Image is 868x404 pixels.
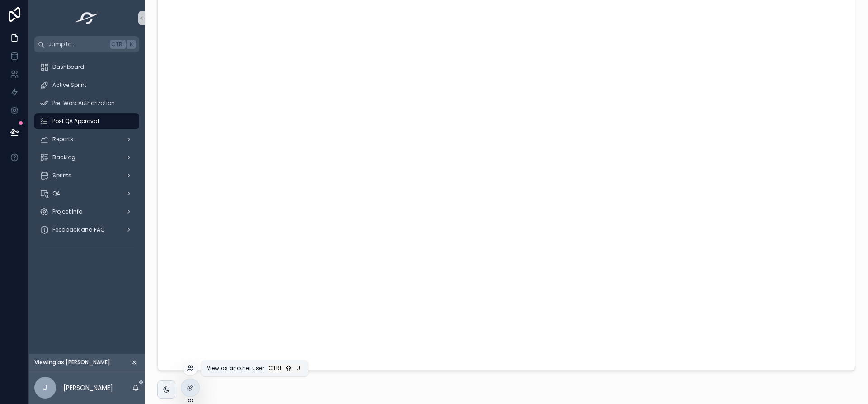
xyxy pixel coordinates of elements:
[52,63,84,71] span: Dashboard
[34,36,139,52] button: Jump to...CtrlK
[29,52,145,266] div: scrollable content
[52,226,104,233] span: Feedback and FAQ
[34,95,139,111] a: Pre-Work Authorization
[52,208,82,215] span: Project Info
[52,118,99,125] span: Post QA Approval
[34,59,139,75] a: Dashboard
[34,222,139,238] a: Feedback and FAQ
[207,365,264,372] span: View as another user
[295,365,302,372] span: U
[110,40,126,49] span: Ctrl
[52,190,60,197] span: QA
[43,382,47,393] span: J
[73,11,101,25] img: App logo
[52,172,71,179] span: Sprints
[34,113,139,129] a: Post QA Approval
[63,383,113,392] p: [PERSON_NAME]
[127,41,135,48] span: K
[34,204,139,220] a: Project Info
[34,185,139,202] a: QA
[52,154,75,161] span: Backlog
[34,167,139,184] a: Sprints
[52,81,86,89] span: Active Sprint
[34,131,139,147] a: Reports
[34,77,139,93] a: Active Sprint
[34,359,110,366] span: Viewing as [PERSON_NAME]
[34,149,139,166] a: Backlog
[268,364,283,373] span: Ctrl
[52,136,73,143] span: Reports
[52,100,115,107] span: Pre-Work Authorization
[48,41,107,48] span: Jump to...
